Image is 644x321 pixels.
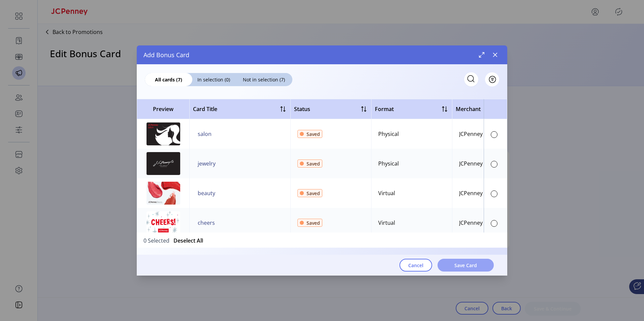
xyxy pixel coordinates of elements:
[307,219,320,226] span: Saved
[294,105,310,113] div: Status
[198,130,212,138] span: salon
[438,259,494,272] button: Save Card
[192,76,235,83] span: In selection (0)
[235,76,292,83] span: Not in selection (7)
[378,219,395,227] div: Virtual
[196,217,216,228] button: cheers
[196,158,217,169] button: jewelry
[399,259,432,272] button: Cancel
[192,73,235,86] div: In selection (0)
[476,49,487,60] button: Maximize
[456,105,481,113] span: Merchant
[459,130,483,138] div: JCPenney
[145,76,192,83] span: All cards (7)
[147,152,180,175] img: preview
[147,122,180,145] img: preview
[375,105,394,113] span: Format
[147,211,180,234] img: preview
[196,188,217,199] button: beauty
[485,72,499,86] button: Filter Button
[378,130,399,138] div: Physical
[145,73,192,86] div: All cards (7)
[198,159,216,168] span: jewelry
[198,189,215,197] span: beauty
[140,105,186,113] span: Preview
[198,219,215,227] span: cheers
[307,160,320,167] span: Saved
[454,262,477,269] span: Save Card
[235,73,292,86] div: Not in selection (7)
[307,131,320,138] span: Saved
[459,159,483,168] div: JCPenney
[173,237,203,245] button: Deselect All
[459,219,483,227] div: JCPenney
[408,262,423,269] span: Cancel
[143,50,189,60] span: Add Bonus Card
[378,159,399,168] div: Physical
[147,182,180,205] img: preview
[307,190,320,197] span: Saved
[459,189,483,197] div: JCPenney
[193,105,217,113] span: Card Title
[196,129,213,139] button: salon
[378,189,395,197] div: Virtual
[143,237,169,244] span: 0 Selected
